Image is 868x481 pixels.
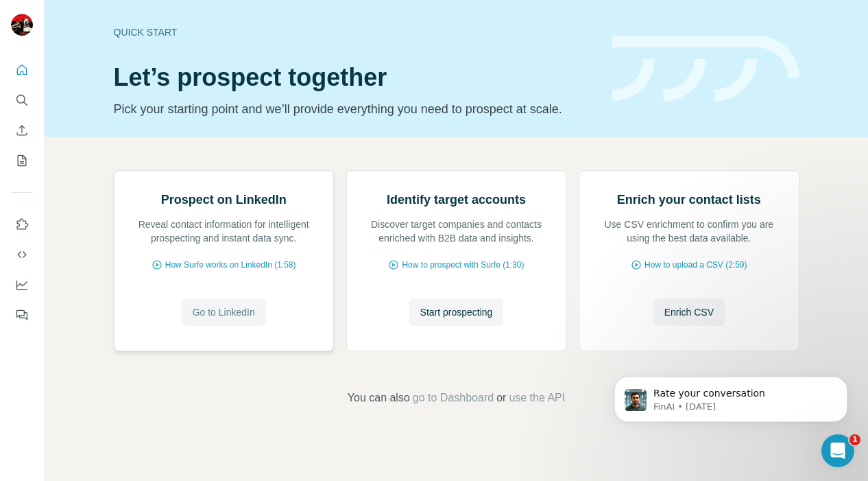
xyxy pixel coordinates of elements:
[402,259,524,271] span: How to prospect with Surfe (1:30)
[509,390,565,406] button: use the API
[128,218,320,245] p: Reveal contact information for intelligent prospecting and instant data sync.
[612,36,799,102] img: banner
[114,64,596,91] h1: Let’s prospect together
[387,190,526,209] h2: Identify target accounts
[617,190,761,209] h2: Enrich your contact lists
[644,259,747,271] span: How to upload a CSV (2:59)
[348,390,410,406] span: You can also
[11,58,33,82] button: Quick start
[664,305,714,319] span: Enrich CSV
[114,25,596,39] div: Quick start
[161,190,287,209] h2: Prospect on LinkedIn
[114,99,596,119] p: Pick your starting point and we’ll provide everything you need to prospect at scale.
[594,348,868,444] iframe: Intercom notifications message
[849,434,860,445] span: 1
[182,298,266,326] button: Go to LinkedIn
[496,390,506,406] span: or
[193,305,255,319] span: Go to LinkedIn
[593,218,784,245] p: Use CSV enrichment to confirm you are using the best data available.
[413,390,494,406] button: go to Dashboard
[11,88,33,113] button: Search
[11,212,33,237] button: Use Surfe on LinkedIn
[11,148,33,173] button: My lists
[165,259,296,271] span: How Surfe works on LinkedIn (1:58)
[11,303,33,327] button: Feedback
[653,298,725,326] button: Enrich CSV
[11,272,33,297] button: Dashboard
[361,218,552,245] p: Discover target companies and contacts enriched with B2B data and insights.
[420,305,493,319] span: Start prospecting
[11,118,33,143] button: Enrich CSV
[11,242,33,267] button: Use Surfe API
[821,434,854,467] iframe: Intercom live chat
[409,298,504,326] button: Start prospecting
[11,14,33,36] img: Avatar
